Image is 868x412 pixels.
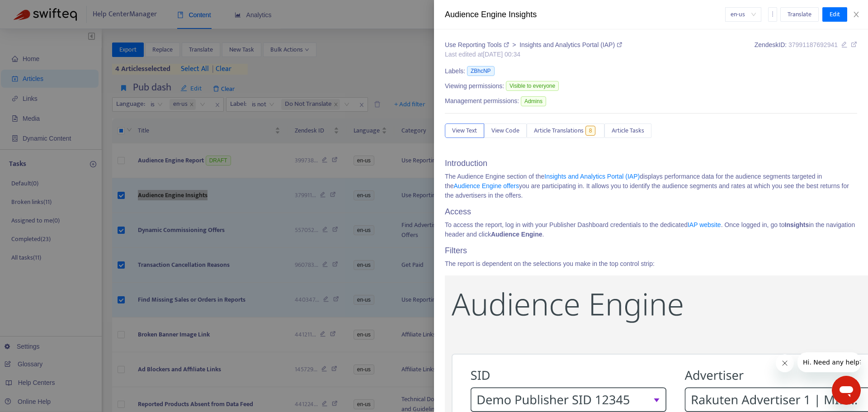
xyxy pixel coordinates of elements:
button: Article Tasks [604,123,651,138]
span: Visible to everyone [506,81,559,91]
span: View Text [452,126,477,136]
h3: Filters [445,246,857,256]
span: Translate [788,9,811,19]
span: 8 [585,126,596,136]
a: Insights and Analytics Portal (IAP) [544,173,640,180]
div: Zendesk ID: [755,40,857,59]
iframe: Close message [776,354,794,372]
strong: Audience Engine [491,231,542,238]
button: more [768,7,777,22]
a: IAP website [688,221,721,228]
p: To access the report, log in with your Publisher Dashboard credentials to the dedicated . Once lo... [445,220,857,239]
button: Edit [822,7,847,22]
span: 37991187692941 [788,41,838,48]
h3: Access [445,207,857,217]
span: Labels: [445,66,465,76]
span: Viewing permissions: [445,81,504,91]
span: Article Tasks [612,126,644,136]
span: Hi. Need any help? [5,6,65,14]
p: The Audience Engine section of the displays performance data for the audience segments targeted i... [445,172,857,200]
strong: Insights [785,221,809,228]
span: Edit [830,9,840,19]
div: Last edited at [DATE] 00:34 [445,50,622,59]
button: Close [850,10,863,19]
span: close [853,11,860,18]
div: > [445,40,622,50]
span: more [769,11,776,17]
iframe: Button to launch messaging window [832,376,861,405]
span: Admins [521,96,546,106]
a: Audience Engine offers [453,182,519,189]
span: ZBhcNP [467,66,495,76]
button: View Code [484,123,527,138]
button: Translate [780,7,819,22]
h3: Introduction [445,159,857,169]
iframe: Message from company [797,352,861,372]
span: Management permissions: [445,96,519,106]
span: en-us [731,8,756,21]
a: Use Reporting Tools [445,41,510,48]
span: View Code [491,126,519,136]
span: Article Translations [534,126,584,136]
button: Article Translations8 [527,123,604,138]
p: The report is dependent on the selections you make in the top control strip: [445,259,857,269]
div: Audience Engine Insights [445,9,725,21]
a: Insights and Analytics Portal (IAP) [519,41,622,48]
button: View Text [445,123,484,138]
